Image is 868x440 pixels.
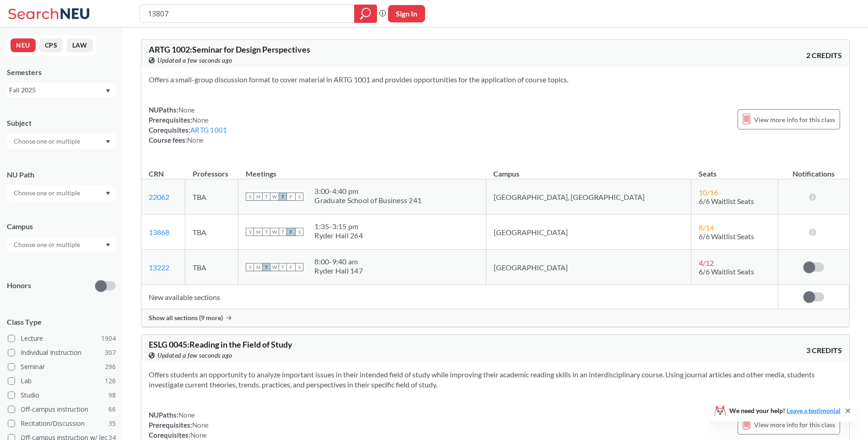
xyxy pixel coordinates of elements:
span: Updated a few seconds ago [157,55,232,65]
th: Professors [185,160,238,179]
span: 35 [108,419,116,429]
div: Dropdown arrow [7,134,116,149]
button: NEU [11,38,36,52]
a: Leave a testimonial [787,407,841,414]
a: ARTG 1001 [190,126,227,134]
span: 4 / 12 [699,258,714,267]
div: Campus [7,221,116,231]
span: T [262,228,270,236]
input: Choose one or multiple [9,239,86,250]
span: S [295,263,303,271]
span: S [295,193,303,201]
div: NU Path [7,170,116,180]
span: M [254,263,262,271]
th: Seats [691,160,778,179]
span: S [246,228,254,236]
section: Offers students an opportunity to analyze important issues in their intended field of study while... [149,370,842,390]
span: W [270,228,279,236]
th: Meetings [238,160,486,179]
span: 307 [105,348,116,358]
span: None [192,116,209,124]
div: 1:35 - 3:15 pm [314,222,363,231]
span: We need your help! [729,408,841,414]
div: Ryder Hall 147 [314,266,363,275]
label: Individual Instruction [8,347,116,359]
a: 13222 [149,263,169,272]
span: 126 [105,376,116,386]
span: F [287,193,295,201]
label: Seminar [8,361,116,373]
span: T [279,193,287,201]
span: 98 [108,390,116,400]
td: TBA [185,250,238,285]
div: 8:00 - 9:40 am [314,257,363,266]
div: CRN [149,169,164,179]
div: Fall 2025Dropdown arrow [7,83,116,97]
button: CPS [39,38,63,52]
span: T [262,263,270,271]
td: [GEOGRAPHIC_DATA] [486,250,691,285]
td: [GEOGRAPHIC_DATA] [486,215,691,250]
span: None [178,106,195,114]
div: Subject [7,118,116,128]
span: T [279,263,287,271]
div: 3:00 - 4:40 pm [314,187,421,196]
td: TBA [185,215,238,250]
span: 296 [105,362,116,372]
a: 22062 [149,193,169,201]
td: New available sections [141,285,778,309]
span: None [187,136,204,144]
a: 13868 [149,228,169,236]
th: Notifications [778,160,849,179]
p: Honors [7,280,31,291]
span: Class Type [7,317,116,327]
label: Lecture [8,333,116,344]
button: LAW [67,38,93,52]
span: S [295,228,303,236]
span: T [262,193,270,201]
svg: Dropdown arrow [106,140,110,144]
span: M [254,193,262,201]
div: Fall 2025 [9,85,105,95]
label: Recitation/Discussion [8,418,116,429]
span: S [246,193,254,201]
div: Ryder Hall 264 [314,231,363,240]
div: Dropdown arrow [7,237,116,252]
label: Lab [8,375,116,387]
input: Class, professor, course number, "phrase" [147,6,348,21]
span: W [270,193,279,201]
input: Choose one or multiple [9,188,86,199]
span: ESLG 0045 : Reading in the Field of Study [149,339,292,349]
input: Choose one or multiple [9,136,86,147]
div: Show all sections (9 more) [141,309,849,327]
span: None [178,411,195,419]
span: 3 CREDITS [806,345,842,355]
td: [GEOGRAPHIC_DATA], [GEOGRAPHIC_DATA] [486,179,691,215]
span: 8 / 14 [699,223,714,232]
th: Campus [486,160,691,179]
label: Studio [8,389,116,401]
label: Off-campus instruction [8,403,116,415]
span: Updated a few seconds ago [157,350,232,360]
button: Sign In [388,5,425,22]
span: F [287,263,295,271]
span: W [270,263,279,271]
span: 1904 [101,333,116,343]
div: Dropdown arrow [7,185,116,201]
div: Semesters [7,67,116,77]
td: TBA [185,179,238,215]
span: T [279,228,287,236]
span: ARTG 1002 : Seminar for Design Perspectives [149,44,310,54]
div: Graduate School of Business 241 [314,196,421,205]
span: Show all sections (9 more) [149,314,223,322]
svg: Dropdown arrow [106,89,110,93]
div: NUPaths: Prerequisites: Corequisites: Course fees: [149,105,227,145]
span: M [254,228,262,236]
span: 6/6 Waitlist Seats [699,197,754,205]
svg: Dropdown arrow [106,192,110,195]
span: S [246,263,254,271]
span: View more info for this class [754,114,835,125]
svg: magnifying glass [360,7,371,20]
section: Offers a small-group discussion format to cover material in ARTG 1001 and provides opportunities ... [149,75,842,85]
span: 2 CREDITS [806,50,842,60]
